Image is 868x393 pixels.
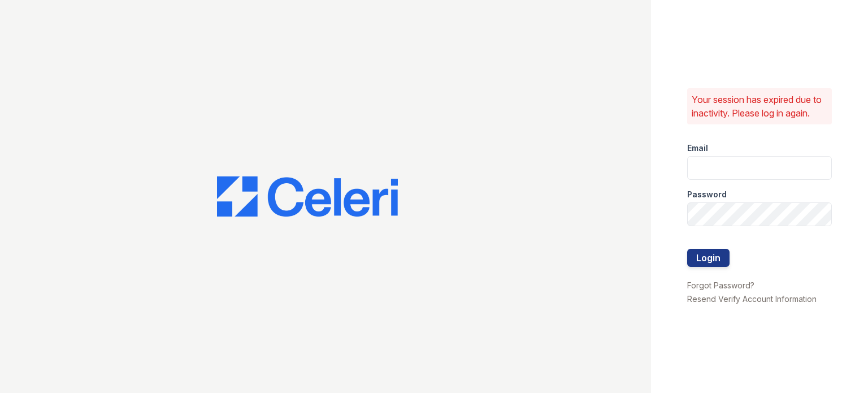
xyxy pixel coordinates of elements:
[687,189,727,200] label: Password
[687,249,730,267] button: Login
[217,176,398,217] img: CE_Logo_Blue-a8612792a0a2168367f1c8372b55b34899dd931a85d93a1a3d3e32e68fde9ad4.png
[692,93,827,120] p: Your session has expired due to inactivity. Please log in again.
[687,280,754,290] a: Forgot Password?
[687,294,817,304] a: Resend Verify Account Information
[687,142,708,154] label: Email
